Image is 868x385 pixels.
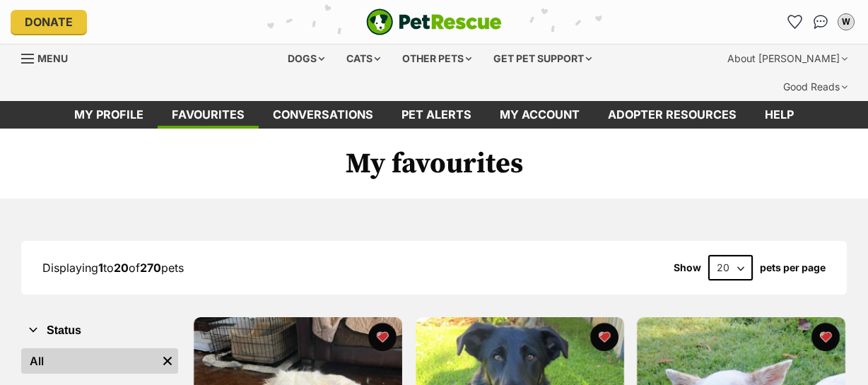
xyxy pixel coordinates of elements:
a: Favourites [158,101,259,129]
span: Menu [37,52,68,64]
strong: 1 [98,261,103,275]
button: favourite [590,323,618,351]
a: Favourites [784,11,807,33]
div: W [839,15,853,29]
a: Conversations [809,11,832,33]
a: Remove filter [157,348,178,374]
strong: 20 [114,261,129,275]
span: Show [674,262,701,273]
a: Pet alerts [387,101,486,129]
button: favourite [368,323,397,351]
strong: 270 [140,261,161,275]
a: conversations [259,101,387,129]
a: PetRescue [366,8,502,35]
div: Cats [336,45,390,73]
div: Other pets [392,45,481,73]
img: chat-41dd97257d64d25036548639549fe6c8038ab92f7586957e7f3b1b290dea8141.svg [814,15,828,29]
a: All [21,348,157,374]
ul: Account quick links [784,11,857,33]
a: Help [751,101,808,129]
div: About [PERSON_NAME] [717,45,857,73]
button: My account [835,11,857,33]
span: Displaying to of pets [42,261,184,275]
label: pets per page [760,262,826,273]
a: Donate [11,10,87,34]
a: Menu [21,45,78,70]
div: Good Reads [773,73,857,101]
div: Dogs [278,45,334,73]
div: Get pet support [483,45,602,73]
button: Status [21,321,178,340]
button: favourite [811,323,840,351]
a: Adopter resources [594,101,751,129]
img: logo-e224e6f780fb5917bec1dbf3a21bbac754714ae5b6737aabdf751b685950b380.svg [366,8,502,35]
a: My profile [60,101,158,129]
a: My account [486,101,594,129]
